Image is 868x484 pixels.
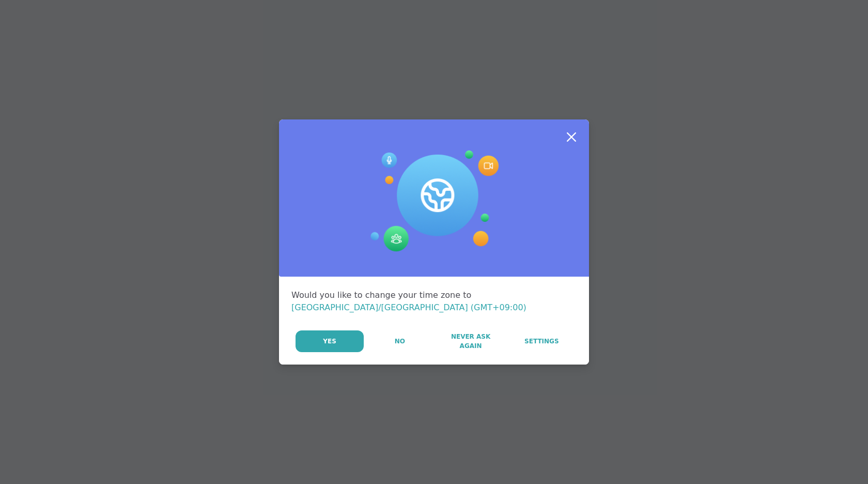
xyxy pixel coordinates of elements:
a: Settings [507,330,577,352]
button: Never Ask Again [436,330,505,352]
span: Settings [524,337,559,346]
span: Never Ask Again [441,332,500,351]
img: Session Experience [369,150,499,252]
button: Yes [296,330,364,352]
button: No [365,330,435,352]
span: Yes [323,337,336,346]
span: [GEOGRAPHIC_DATA]/[GEOGRAPHIC_DATA] (GMT+09:00) [291,303,526,312]
span: No [395,337,405,346]
div: Would you like to change your time zone to [291,289,577,314]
